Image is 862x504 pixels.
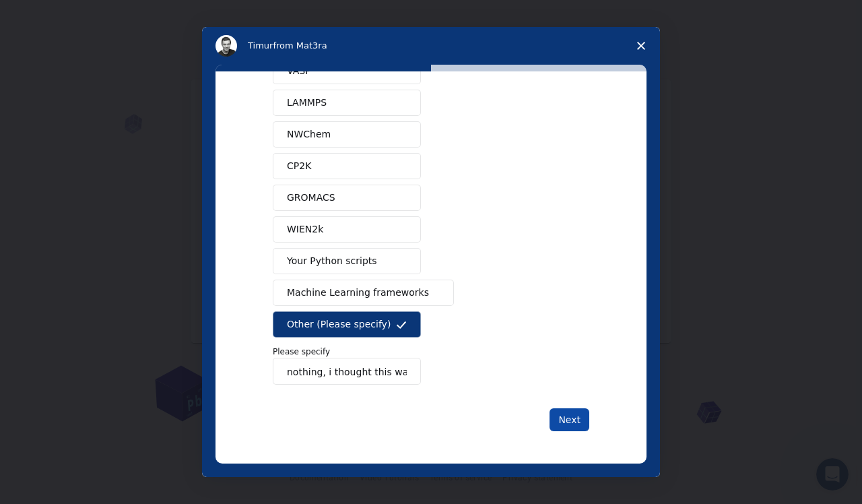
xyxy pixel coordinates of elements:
p: Please specify [273,346,589,358]
button: VASP [273,58,421,84]
span: Machine Learning frameworks [287,286,429,300]
span: from Mat3ra [273,40,327,51]
button: Your Python scripts [273,248,421,274]
span: NWChem [287,127,331,141]
button: Other (Please specify) [273,311,421,338]
span: Close survey [622,27,660,65]
span: VASP [287,64,311,78]
span: Timur [248,40,273,51]
span: GROMACS [287,191,335,205]
span: CP2K [287,159,311,173]
button: WIEN2k [273,216,421,243]
button: GROMACS [273,185,421,211]
span: Other (Please specify) [287,317,391,332]
button: LAMMPS [273,90,421,116]
button: CP2K [273,153,421,179]
img: Profile image for Timur [215,35,237,57]
button: Next [550,408,589,431]
button: NWChem [273,121,421,148]
input: Enter response [273,358,421,385]
span: LAMMPS [287,96,327,110]
span: Your Python scripts [287,254,377,268]
button: Machine Learning frameworks [273,280,454,306]
span: WIEN2k [287,222,323,237]
span: Support [28,9,77,22]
